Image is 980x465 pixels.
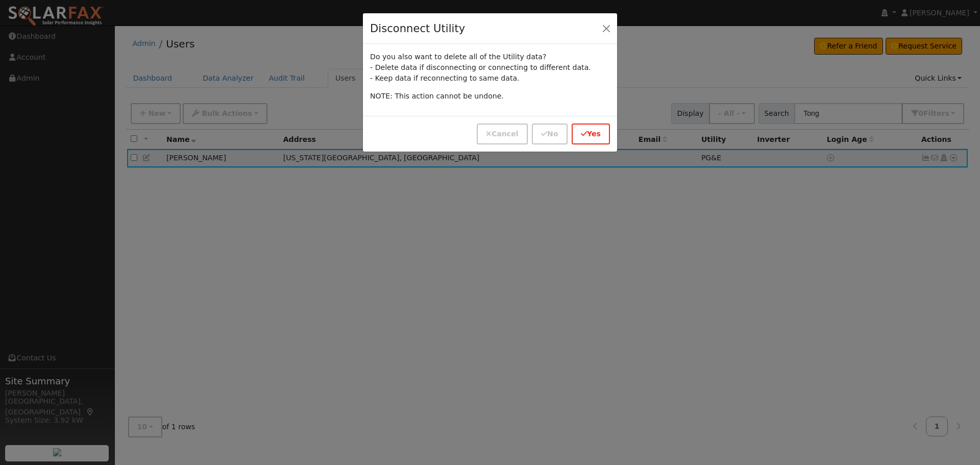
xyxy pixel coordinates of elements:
[370,20,465,37] h4: Disconnect Utility
[572,124,610,144] button: Yes
[370,52,610,84] p: Do you also want to delete all of the Utility data? - Delete data if disconnecting or connecting ...
[532,124,567,144] button: No
[370,91,610,102] p: NOTE: This action cannot be undone.
[477,124,528,144] button: Cancel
